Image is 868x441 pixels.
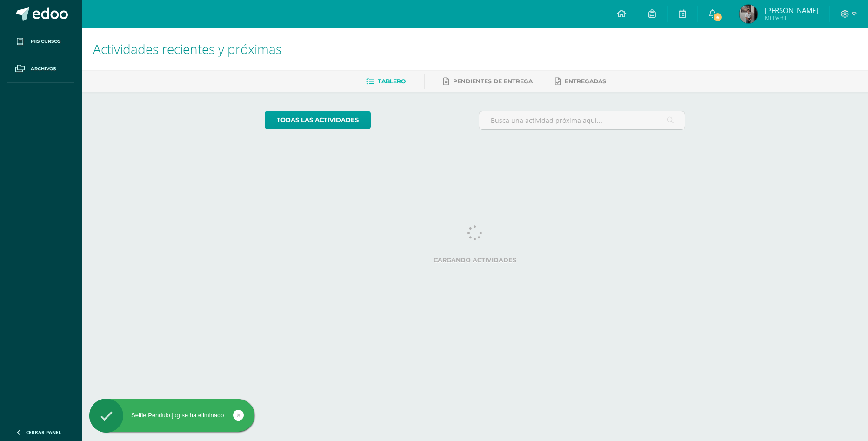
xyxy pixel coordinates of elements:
span: Entregadas [565,78,606,85]
span: 6 [713,12,723,22]
span: Mis cursos [31,38,60,45]
label: Cargando actividades [265,257,686,264]
span: Actividades recientes y próximas [93,40,282,58]
img: 326c8c6dfc139d3cba5a6f1bc173c9c2.png [739,5,758,23]
a: Tablero [366,74,406,89]
a: todas las Actividades [265,111,371,129]
div: Selfie Pendulo.jpg se ha eliminado [89,411,254,420]
span: Cerrar panel [26,429,61,435]
span: [PERSON_NAME] [765,6,818,15]
span: Tablero [378,78,406,85]
a: Pendientes de entrega [443,74,533,89]
span: Pendientes de entrega [453,78,533,85]
input: Busca una actividad próxima aquí... [479,111,685,129]
span: Archivos [31,65,56,73]
a: Mis cursos [7,28,74,55]
a: Archivos [7,55,74,83]
a: Entregadas [555,74,606,89]
span: Mi Perfil [765,14,818,22]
